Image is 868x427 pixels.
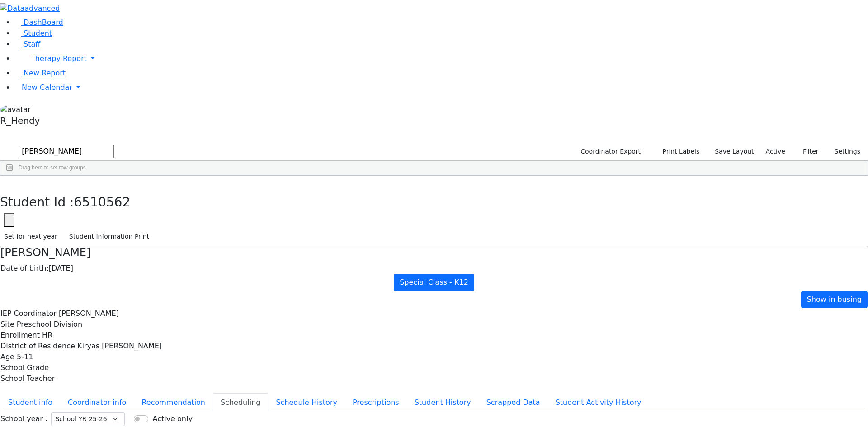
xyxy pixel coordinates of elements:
[213,393,268,412] button: Scheduling
[0,319,14,330] label: Site
[77,342,162,350] span: Kiryas [PERSON_NAME]
[74,195,131,210] span: 6510562
[0,362,49,373] label: School Grade
[652,145,703,159] button: Print Labels
[24,18,63,27] span: DashBoard
[17,352,33,361] span: 5-11
[14,40,40,48] a: Staff
[24,69,66,77] span: New Report
[0,393,60,412] button: Student info
[152,413,192,424] label: Active only
[42,331,52,339] span: HR
[20,145,114,158] input: Search
[0,352,14,362] label: Age
[394,274,474,291] a: Special Class - K12
[14,79,868,97] a: New Calendar
[0,308,57,319] label: IEP Coordinator
[575,145,645,159] button: Coordinator Export
[0,413,47,424] label: School year :
[407,393,479,412] button: Student History
[801,291,868,308] a: Show in busing
[59,309,119,318] span: [PERSON_NAME]
[0,246,868,259] h4: [PERSON_NAME]
[711,145,758,159] button: Save Layout
[60,393,134,412] button: Coordinator info
[134,393,213,412] button: Recommendation
[19,164,86,171] span: Drag here to set row groups
[14,18,63,27] a: DashBoard
[22,83,72,92] span: New Calendar
[14,50,868,68] a: Therapy Report
[0,341,75,352] label: District of Residence
[807,295,862,304] span: Show in busing
[548,393,649,412] button: Student Activity History
[823,145,864,159] button: Settings
[24,29,52,38] span: Student
[14,29,52,38] a: Student
[479,393,548,412] button: Scrapped Data
[31,54,87,63] span: Therapy Report
[24,40,40,48] span: Staff
[0,263,49,274] label: Date of birth:
[791,145,823,159] button: Filter
[65,230,153,244] button: Student Information Print
[0,373,55,384] label: School Teacher
[14,69,66,77] a: New Report
[762,145,789,159] label: Active
[268,393,345,412] button: Schedule History
[345,393,407,412] button: Prescriptions
[0,330,40,341] label: Enrollment
[0,263,868,274] div: [DATE]
[17,320,82,328] span: Preschool Division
